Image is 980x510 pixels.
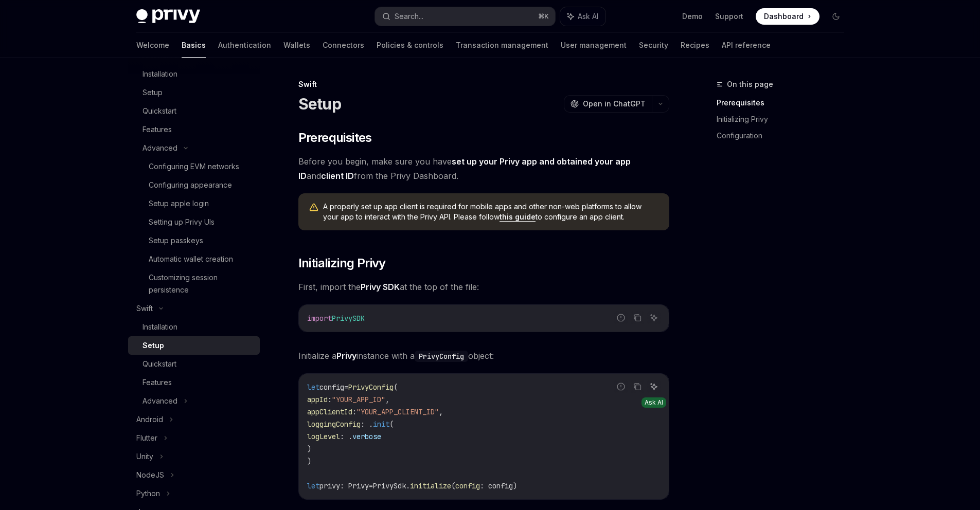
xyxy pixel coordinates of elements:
span: PrivyConfig [348,383,394,392]
a: Basics [182,33,206,58]
span: import [307,314,332,323]
a: Automatic wallet creation [128,250,260,268]
div: Automatic wallet creation [149,253,233,265]
a: Setup [128,336,260,355]
span: , [439,407,443,416]
div: Configuring appearance [149,179,232,191]
a: Dashboard [756,8,819,25]
div: Features [142,376,172,389]
a: Installation [128,65,260,83]
div: Ask AI [642,397,666,408]
button: Toggle dark mode [828,8,844,25]
button: Ask AI [647,311,661,324]
div: Setup apple login [149,197,209,210]
a: Setting up Privy UIs [128,213,260,231]
a: Features [128,373,260,392]
button: Search...⌘K [375,7,555,26]
span: appId [307,395,328,404]
span: ( [389,420,394,429]
a: Welcome [136,33,169,58]
div: Setup passkeys [149,234,203,247]
span: ⌘ K [538,12,549,21]
div: Advanced [142,395,177,407]
span: = [369,481,373,490]
div: Quickstart [142,358,176,370]
button: Copy the contents from the code block [631,380,644,393]
span: : . [361,420,373,429]
span: : [328,395,332,404]
a: Quickstart [128,355,260,373]
span: : [352,407,357,416]
a: Recipes [681,33,709,58]
span: "YOUR_APP_CLIENT_ID" [357,407,439,416]
span: Dashboard [764,11,804,22]
span: init [373,420,389,429]
span: "YOUR_APP_ID" [332,395,385,404]
span: Ask AI [578,11,598,22]
a: Demo [682,11,703,22]
span: privy: Privy [319,481,369,490]
span: , [385,395,389,404]
a: Connectors [323,33,364,58]
div: Advanced [142,142,177,154]
a: Features [128,120,260,139]
a: Security [639,33,668,58]
a: Authentication [218,33,271,58]
div: Setup [142,86,163,99]
span: loggingConfig [307,420,361,429]
span: PrivySdk. [373,481,410,490]
span: : . [340,432,352,441]
span: ) [307,444,311,453]
a: Customizing session persistence [128,268,260,299]
div: Search... [395,10,423,23]
span: ) [307,457,311,466]
div: Features [142,123,172,136]
div: Flutter [136,432,157,444]
span: ( [394,383,398,392]
a: Setup passkeys [128,231,260,250]
div: Setting up Privy UIs [149,216,215,228]
button: Report incorrect code [614,380,628,393]
a: Wallets [283,33,310,58]
div: Customizing session persistence [149,271,254,296]
span: let [307,481,319,490]
div: Python [136,487,160,500]
a: Quickstart [128,102,260,120]
span: appClientId [307,407,352,416]
span: config [319,383,344,392]
a: Setup apple login [128,194,260,213]
span: : config) [480,481,517,490]
a: Policies & controls [377,33,443,58]
span: verbose [352,432,381,441]
div: NodeJS [136,469,164,481]
div: Quickstart [142,105,176,117]
span: let [307,383,319,392]
div: Configuring EVM networks [149,160,239,173]
a: Transaction management [456,33,548,58]
a: Installation [128,318,260,336]
a: Support [715,11,743,22]
div: Setup [142,339,164,352]
button: Ask AI [647,380,661,393]
div: Unity [136,450,153,463]
span: logLevel [307,432,340,441]
a: Configuring EVM networks [128,157,260,176]
span: PrivySDK [332,314,365,323]
span: = [344,383,348,392]
a: API reference [722,33,771,58]
button: Copy the contents from the code block [631,311,644,324]
div: Swift [136,302,153,315]
button: Report incorrect code [614,311,628,324]
button: Ask AI [560,7,605,26]
div: Installation [142,68,177,80]
span: config [455,481,480,490]
div: Android [136,413,163,426]
a: Setup [128,83,260,102]
span: ( [451,481,455,490]
a: Configuring appearance [128,176,260,194]
img: dark logo [136,9,200,24]
span: initialize [410,481,451,490]
a: User management [561,33,627,58]
div: Installation [142,321,177,333]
